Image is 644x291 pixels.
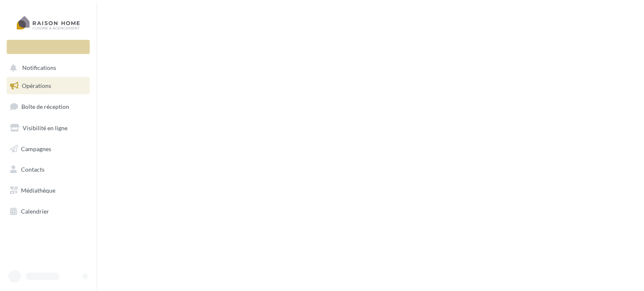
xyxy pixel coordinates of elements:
span: Notifications [22,64,56,72]
span: Médiathèque [21,187,55,194]
span: Campagnes [21,145,51,152]
span: Visibilité en ligne [23,124,68,131]
span: Calendrier [21,208,49,215]
a: Campagnes [5,140,91,158]
a: Visibilité en ligne [5,119,91,137]
a: Contacts [5,161,91,178]
a: Calendrier [5,203,91,220]
span: Opérations [22,82,51,89]
a: Opérations [5,77,91,95]
div: Nouvelle campagne [7,40,90,54]
a: Médiathèque [5,182,91,199]
span: Boîte de réception [21,103,69,110]
a: Boîte de réception [5,98,91,116]
span: Contacts [21,166,44,173]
